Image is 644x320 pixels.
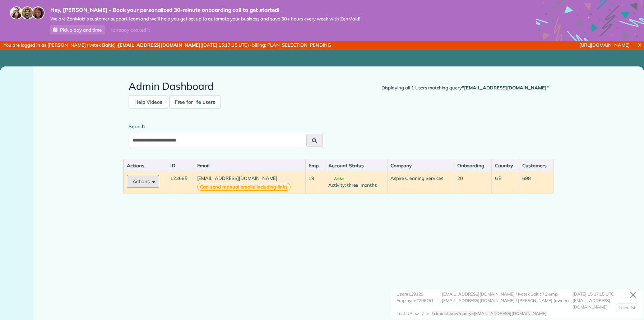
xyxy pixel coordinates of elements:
[457,162,488,169] div: Onboarding
[118,42,200,48] strong: [EMAIL_ADDRESS][DOMAIN_NAME]
[579,42,630,48] a: [URL][DOMAIN_NAME]
[197,183,291,191] strong: Can send manual emails including links
[309,162,322,169] div: Emp.
[519,172,554,194] td: 698
[492,172,519,194] td: GB
[616,303,639,312] a: User list
[495,162,516,169] div: Country
[328,182,384,189] div: Activity: three_months
[440,291,573,297] div: : [EMAIL_ADDRESS][DOMAIN_NAME] / Ivetek Baltic / 3 emp.
[129,123,324,130] label: Search
[328,162,384,169] div: Account Status
[50,25,105,34] a: Pick a day and time
[167,172,194,194] td: 123685
[573,291,637,297] div: [DATE] 15:17:15 UTC
[397,297,440,310] div: Employee#296161
[194,172,305,194] td: [EMAIL_ADDRESS][DOMAIN_NAME]
[106,25,154,34] div: I already booked it
[129,96,168,108] a: Help Videos
[169,96,221,108] a: Free for life users
[573,297,637,310] div: [EMAIL_ADDRESS][DOMAIN_NAME]
[170,162,190,169] div: ID
[32,6,45,19] img: michelle-19f622bdf1676172e81f8f8fba1fb50e276960ebfe0243fe18214015130c80e4.jpg
[440,297,573,310] div: : [EMAIL_ADDRESS][DOMAIN_NAME] / [PERSON_NAME] (owner)
[522,162,551,169] div: Customers
[50,6,360,14] strong: Hey, [PERSON_NAME] - Book your personalized 30-minute onboarding call to get started!
[387,172,454,194] td: Aspire Cleaning Services
[397,310,417,317] div: Last URLs
[381,84,549,92] div: Displaying all 1 Users matching query
[197,162,302,169] div: Email
[50,16,360,22] span: We are ZenMaid’s customer support team and we’ll help you get set up to automate your business an...
[462,85,549,91] strong: "[EMAIL_ADDRESS][DOMAIN_NAME]"
[10,6,23,19] img: maria-72a9807cf96188c08ef61303f053569d2e2a8a1cde33d635c8a3ac13582a053d.jpg
[625,286,641,304] a: ✕
[422,311,423,316] span: /
[635,41,644,49] a: X
[390,162,451,169] div: Company
[328,177,344,181] span: Active
[21,6,34,19] img: jorge-587dff0eeaa6aab1f244e6dc62b8924c3b6ad411094392a53c71c6c4a576187d.jpg
[417,310,550,317] div: > >
[127,175,159,188] button: Actions
[432,311,547,316] span: /admins/show?query=[EMAIL_ADDRESS][DOMAIN_NAME]
[127,162,164,169] div: Actions
[60,27,102,33] span: Pick a day and time
[397,291,440,297] div: User#139129
[129,81,549,92] h2: Admin Dashboard
[454,172,492,194] td: 20
[305,172,325,194] td: 19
